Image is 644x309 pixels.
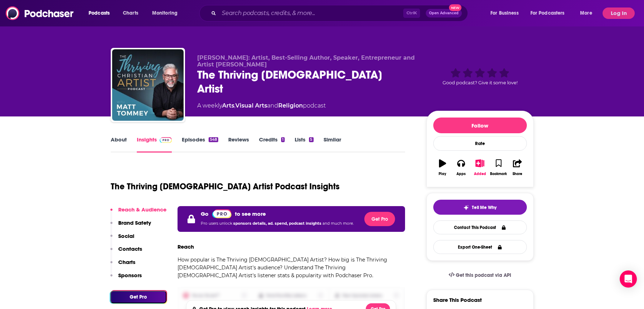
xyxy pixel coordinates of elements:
a: Episodes548 [182,136,218,153]
a: Reviews [228,136,249,153]
button: open menu [575,8,601,19]
button: Follow [433,118,527,133]
p: Charts [118,259,135,265]
span: Tell Me Why [472,205,496,210]
div: Search podcasts, credits, & more... [206,5,475,21]
span: Podcasts [89,8,110,18]
span: Ctrl K [403,9,420,18]
img: Podchaser Pro [160,137,172,143]
div: 548 [209,137,218,142]
button: open menu [84,8,119,19]
span: Open Advanced [429,11,459,15]
p: Pro users unlock and much more. [201,218,354,229]
span: Good podcast? Give it some love! [443,80,518,85]
button: Added [470,155,489,180]
span: , [234,102,235,109]
a: Arts [222,102,234,109]
p: How popular is The Thriving [DEMOGRAPHIC_DATA] Artist? How big is The Thriving [DEMOGRAPHIC_DATA]... [178,256,405,279]
p: Go [201,210,209,217]
h3: Share This Podcast [433,296,482,303]
button: tell me why sparkleTell Me Why [433,200,527,215]
button: open menu [526,8,575,19]
span: More [580,8,592,18]
p: Contacts [118,245,142,252]
a: Visual Arts [235,102,267,109]
a: Similar [324,136,341,153]
img: Podchaser - Follow, Share and Rate Podcasts [6,6,74,20]
p: Reach & Audience [118,206,166,213]
button: Share [508,155,526,180]
a: Get this podcast via API [443,266,517,284]
div: 1 [281,137,285,142]
button: Bookmark [489,155,508,180]
button: Open AdvancedNew [426,9,462,18]
input: Search podcasts, credits, & more... [219,8,403,19]
div: Added [474,172,486,176]
a: Religion [278,102,303,109]
h1: The Thriving [DEMOGRAPHIC_DATA] Artist Podcast Insights [111,181,340,192]
a: InsightsPodchaser Pro [137,136,172,153]
span: Monitoring [152,8,178,18]
div: Play [439,172,446,176]
a: About [111,136,127,153]
button: Export One-Sheet [433,240,527,254]
div: Share [513,172,522,176]
button: open menu [485,8,528,19]
img: The Thriving Christian Artist [112,49,184,121]
div: Open Intercom Messenger [620,270,637,288]
a: Lists5 [295,136,313,153]
span: sponsors details, ad. spend, podcast insights [233,221,323,226]
button: Play [433,155,452,180]
button: Social [110,233,134,246]
button: Log In [603,8,635,19]
p: to see more [235,210,266,217]
span: For Podcasters [530,8,565,18]
button: Get Pro [364,212,395,226]
a: Charts [118,8,143,19]
img: tell me why sparkle [463,205,469,210]
p: Social [118,233,134,239]
a: Contact This Podcast [433,220,527,234]
button: Reach & Audience [110,206,166,219]
button: Charts [110,259,135,272]
div: 5 [309,137,313,142]
button: Apps [452,155,470,180]
img: Podchaser Pro [212,209,232,218]
button: Contacts [110,245,142,259]
span: [PERSON_NAME]: Artist, Best-Selling Author, Speaker, Entrepreneur and Artist [PERSON_NAME] [197,54,415,68]
span: For Business [490,8,519,18]
a: Credits1 [259,136,285,153]
span: Get this podcast via API [456,272,511,278]
button: Sponsors [110,272,142,285]
h3: Reach [178,243,194,250]
button: open menu [147,8,187,19]
div: Bookmark [490,172,507,176]
div: A weekly podcast [197,101,326,110]
div: Rate [433,136,527,151]
span: Charts [123,8,138,18]
div: Good podcast? Give it some love! [426,54,534,99]
a: Pro website [212,209,232,218]
p: Sponsors [118,272,142,279]
div: Apps [456,172,466,176]
span: New [449,4,462,11]
p: Brand Safety [118,219,151,226]
span: and [267,102,278,109]
button: Brand Safety [110,219,151,233]
button: Get Pro [110,291,166,303]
